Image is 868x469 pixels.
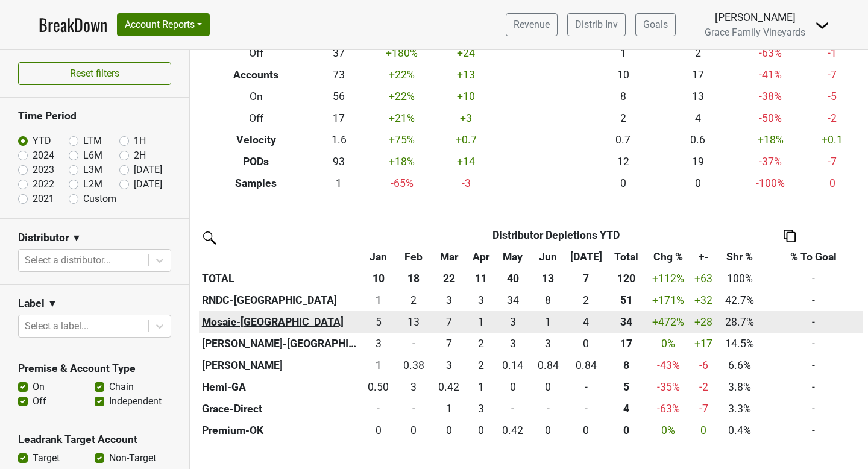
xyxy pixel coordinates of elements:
[363,401,393,417] div: -
[199,246,361,268] th: &nbsp;: activate to sort column ascending
[399,379,429,395] div: 3
[495,354,530,376] td: 0.14
[134,134,146,148] label: 1H
[530,333,565,354] td: 3
[361,268,396,289] th: 10
[396,311,431,333] td: 13.25
[361,420,396,441] td: 0
[735,65,805,86] td: -41 %
[606,246,646,268] th: Total: activate to sort column ascending
[439,86,493,108] td: +10
[467,333,495,354] td: 1.5
[199,354,361,376] th: [PERSON_NAME]
[805,65,859,86] td: -7
[470,423,492,438] div: 0
[585,107,660,129] td: 2
[396,354,431,376] td: 0.377
[48,297,57,311] span: ▼
[199,420,361,441] th: Premium-OK
[363,357,393,373] div: 1
[763,268,863,289] td: -
[470,401,492,417] div: 3
[432,398,467,420] td: 1
[530,354,565,376] td: 0.841
[717,354,764,376] td: 6.6%
[566,398,606,420] td: 0
[199,376,361,398] th: Hemi-GA
[805,86,859,108] td: -5
[364,43,439,65] td: +180 %
[313,43,365,65] td: 37
[363,292,393,308] div: 1
[495,333,530,354] td: 3
[361,311,396,333] td: 4.75
[495,420,530,441] td: 0.42
[399,336,429,351] div: -
[396,376,431,398] td: 2.584
[434,357,464,373] div: 3
[784,230,796,242] img: Copy to clipboard
[434,423,464,438] div: 0
[467,268,495,289] th: 11
[199,151,313,172] th: PODs
[134,177,162,192] label: [DATE]
[566,420,606,441] td: 0
[566,246,606,268] th: Jul: activate to sort column ascending
[661,107,735,129] td: 4
[439,65,493,86] td: +13
[530,376,565,398] td: 0
[364,107,439,129] td: +21 %
[606,398,646,420] th: 4.000
[470,314,492,330] div: 1
[609,379,643,395] div: 5
[361,398,396,420] td: 0
[735,151,805,172] td: -37 %
[815,18,829,33] img: Dropdown Menu
[396,333,431,354] td: 0
[18,433,171,446] h3: Leadrank Target Account
[313,65,365,86] td: 73
[432,311,467,333] td: 7.25
[606,311,646,333] th: 34.333
[313,172,365,194] td: 1
[467,246,495,268] th: Apr: activate to sort column ascending
[134,148,146,163] label: 2H
[606,354,646,376] th: 7.933
[199,311,361,333] th: Mosaic-[GEOGRAPHIC_DATA]
[763,376,863,398] td: -
[763,246,863,268] th: % To Goal: activate to sort column ascending
[609,292,643,308] div: 51
[498,423,528,438] div: 0.42
[568,292,603,308] div: 2
[705,10,805,25] div: [PERSON_NAME]
[694,292,714,308] div: +32
[498,292,528,308] div: 34
[467,420,495,441] td: 0
[18,110,171,122] h3: Time Period
[585,43,660,65] td: 1
[646,420,691,441] td: 0 %
[18,297,45,310] h3: Label
[495,289,530,311] td: 33.9
[567,13,626,36] a: Distrib Inv
[763,354,863,376] td: -
[717,268,764,289] td: 100%
[18,231,69,244] h3: Distributor
[498,401,528,417] div: -
[661,172,735,194] td: 0
[805,172,859,194] td: 0
[606,333,646,354] th: 17.417
[432,333,467,354] td: 7.417
[735,43,805,65] td: -63 %
[364,151,439,172] td: +18 %
[566,268,606,289] th: 7
[467,376,495,398] td: 1
[533,292,563,308] div: 8
[735,129,805,151] td: +18 %
[661,43,735,65] td: 2
[109,451,156,465] label: Non-Target
[568,357,603,373] div: 0.84
[33,451,60,465] label: Target
[498,357,528,373] div: 0.14
[361,333,396,354] td: 2.5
